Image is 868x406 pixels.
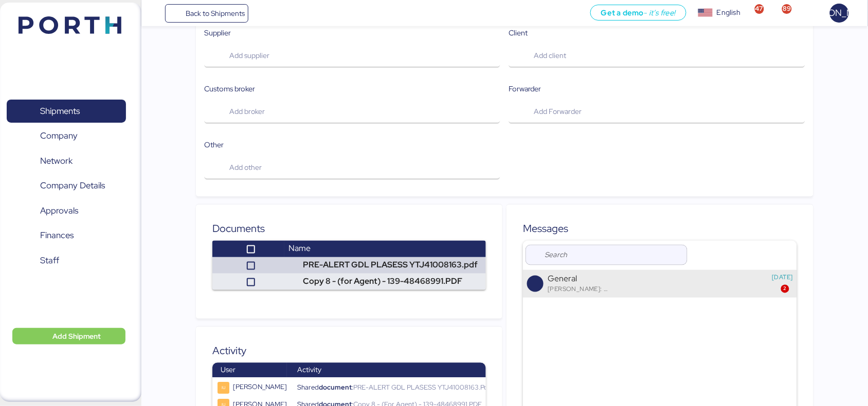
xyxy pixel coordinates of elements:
button: Menu [148,5,165,22]
a: Staff [7,249,126,273]
span: User [221,365,236,375]
button: Add broker [204,99,501,124]
span: Shipments [40,104,80,119]
span: Back to Shipments [186,7,245,20]
span: Company Details [40,178,105,193]
button: Add client [509,43,805,68]
a: Approvals [7,199,126,223]
span: Name [288,243,311,254]
button: Add supplier [204,43,501,68]
div: [PERSON_NAME]: PRE-ALERT GDL PLASESS YTJ41008163.pdf [548,286,609,293]
span: Add other [229,161,262,173]
span: Add Shipment [52,330,101,342]
a: Company [7,124,126,148]
span: Add broker [229,105,265,118]
td: PRE-ALERT GDL PLASESS YTJ41008163.pdf [284,257,486,274]
div: Documents [212,221,486,237]
span: Activity [297,365,321,375]
span: IU [222,385,225,392]
span: Approvals [40,203,78,218]
span: Staff [40,253,59,268]
div: General [548,274,764,284]
span: Add supplier [229,49,269,62]
span: Finances [40,228,74,243]
a: Back to Shipments [165,4,249,23]
div: Messages [523,221,797,237]
a: Network [7,149,126,173]
span: Shared [297,383,319,392]
div: Activity [212,343,486,359]
span: : [352,383,353,392]
span: Add client [534,49,566,62]
span: Add Forwarder [534,105,582,118]
button: Add Forwarder [509,99,805,124]
td: Copy 8 - (for Agent) - 139-48468991.PDF [284,274,486,290]
span: PRE-ALERT GDL PLASESS YTJ41008163.pdf [353,383,491,392]
a: Shipments [7,100,126,123]
span: Company [40,128,78,143]
span: document [319,383,352,392]
input: Search [545,245,682,265]
div: [DATE] [772,274,793,281]
div: English [717,7,740,18]
a: Company Details [7,174,126,198]
a: Finances [7,224,126,247]
button: Add other [204,154,501,180]
div: [PERSON_NAME] [223,382,287,393]
span: Network [40,153,73,168]
button: Add Shipment [12,328,125,344]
